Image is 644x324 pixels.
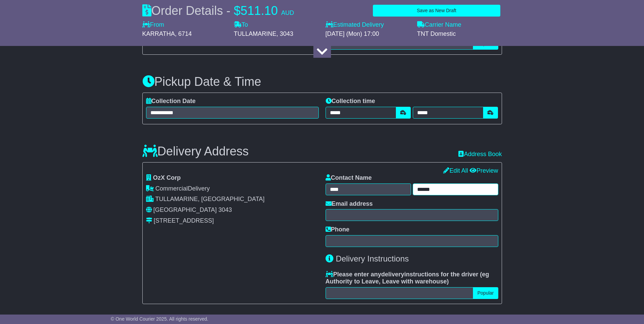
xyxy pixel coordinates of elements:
[470,167,498,174] a: Preview
[443,167,468,174] a: Edit All
[326,30,410,38] div: [DATE] (Mon) 17:00
[218,206,232,213] span: 3043
[153,174,181,181] span: OzX Corp
[326,271,498,285] label: Please enter any instructions for the driver ( )
[234,21,248,29] label: To
[281,9,294,16] span: AUD
[156,185,188,192] span: Commercial
[373,5,500,17] button: Save as New Draft
[336,254,409,263] span: Delivery Instructions
[326,226,350,233] label: Phone
[417,21,461,29] label: Carrier Name
[142,145,249,158] h3: Delivery Address
[142,21,164,29] label: From
[381,271,404,278] span: delivery
[153,206,217,213] span: [GEOGRAPHIC_DATA]
[326,200,373,208] label: Email address
[175,30,192,37] span: , 6714
[326,174,372,182] label: Contact Name
[142,75,502,89] h3: Pickup Date & Time
[234,30,277,37] span: TULLAMARINE
[326,98,375,105] label: Collection time
[458,151,502,157] a: Address Book
[241,4,278,18] span: 511.10
[417,30,502,38] div: TNT Domestic
[142,30,175,37] span: KARRATHA
[234,4,241,18] span: $
[154,217,214,225] div: [STREET_ADDRESS]
[146,98,196,105] label: Collection Date
[146,185,319,193] div: Delivery
[277,30,293,37] span: , 3043
[142,3,294,18] div: Order Details -
[473,287,498,299] button: Popular
[326,271,489,285] span: eg Authority to Leave, Leave with warehouse
[155,196,264,202] span: TULLAMARINE, [GEOGRAPHIC_DATA]
[326,21,410,29] label: Estimated Delivery
[111,316,209,322] span: © One World Courier 2025. All rights reserved.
